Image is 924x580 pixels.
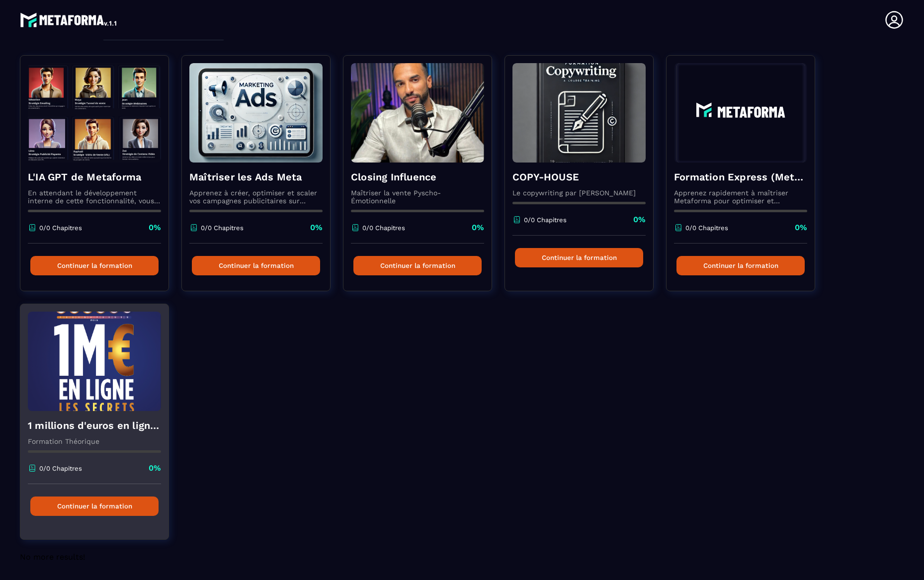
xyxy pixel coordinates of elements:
a: formation-background1 millions d'euros en ligne les secretsFormation Théorique0/0 Chapitres0%Cont... [20,304,181,552]
a: formation-backgroundClosing InfluenceMaîtriser la vente Pyscho-Émotionnelle0/0 Chapitres0%Continu... [343,55,504,304]
p: 0% [149,222,161,233]
button: Continuer la formation [676,256,805,275]
p: 0% [310,222,323,233]
p: 0/0 Chapitres [39,224,82,232]
div: v 4.0.25 [28,16,49,24]
a: formation-backgroundMaîtriser les Ads MetaApprenez à créer, optimiser et scaler vos campagnes pub... [181,55,343,304]
button: Continuer la formation [30,497,159,516]
p: Apprenez rapidement à maîtriser Metaforma pour optimiser et automatiser votre business. 🚀 [674,189,807,205]
p: 0% [795,222,807,233]
img: tab_keywords_by_traffic_grey.svg [113,63,121,71]
p: Le copywriting par [PERSON_NAME] [512,189,646,197]
img: formation-background [512,63,646,163]
img: formation-background [28,63,161,163]
div: Mots-clés [124,64,152,70]
p: 0/0 Chapitres [201,224,244,232]
img: formation-background [189,63,323,163]
button: Continuer la formation [353,256,482,275]
img: formation-background [351,63,484,163]
h4: Closing Influence [351,170,484,184]
h4: Maîtriser les Ads Meta [189,170,323,184]
h4: Formation Express (Metaforma) [674,170,807,184]
p: 0/0 Chapitres [685,224,728,232]
img: website_grey.svg [16,26,24,34]
h4: L'IA GPT de Metaforma [28,170,161,184]
div: Domaine [51,64,77,70]
h4: COPY-HOUSE [512,170,646,184]
a: formation-backgroundCOPY-HOUSELe copywriting par [PERSON_NAME]0/0 Chapitres0%Continuer la formation [504,55,666,304]
img: formation-background [674,63,807,163]
a: formation-backgroundFormation Express (Metaforma)Apprenez rapidement à maîtriser Metaforma pour o... [666,55,828,304]
h4: 1 millions d'euros en ligne les secrets [28,418,161,432]
img: logo_orange.svg [16,16,24,24]
p: 0/0 Chapitres [39,465,82,472]
div: Domaine: [DOMAIN_NAME] [26,26,112,34]
p: Formation Théorique [28,437,161,445]
button: Continuer la formation [192,256,320,275]
img: logo [20,10,118,30]
p: 0/0 Chapitres [524,216,567,224]
p: En attendant le développement interne de cette fonctionnalité, vous pouvez déjà l’utiliser avec C... [28,189,161,205]
p: 0/0 Chapitres [362,224,405,232]
button: Continuer la formation [515,248,643,267]
p: 0% [633,214,646,225]
p: 0% [149,463,161,474]
p: Maîtriser la vente Pyscho-Émotionnelle [351,189,484,205]
span: No more results! [20,552,85,562]
p: 0% [472,222,484,233]
img: tab_domain_overview_orange.svg [40,63,48,71]
img: formation-background [28,312,161,411]
p: Apprenez à créer, optimiser et scaler vos campagnes publicitaires sur Facebook et Instagram. [189,189,323,205]
button: Continuer la formation [30,256,159,275]
a: formation-backgroundL'IA GPT de MetaformaEn attendant le développement interne de cette fonctionn... [20,55,181,304]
